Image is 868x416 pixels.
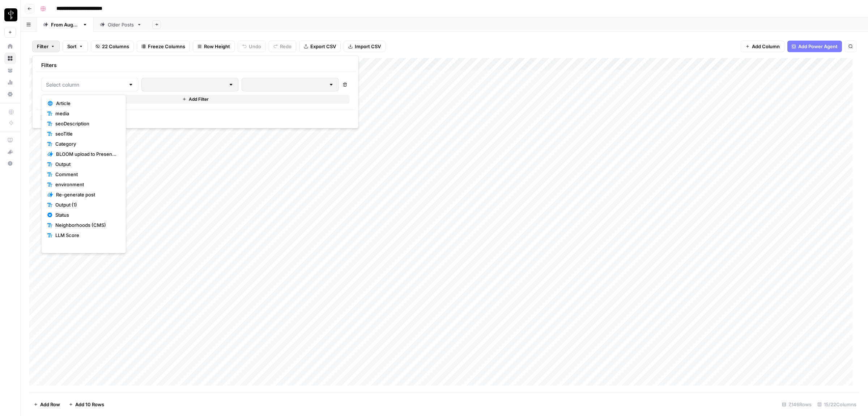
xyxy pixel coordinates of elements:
[37,43,48,50] span: Filter
[355,43,381,50] span: Import CSV
[55,201,117,208] span: Output (1)
[63,41,88,52] button: Sort
[64,399,109,410] button: Add 10 Rows
[32,41,60,52] button: Filter
[779,399,814,410] div: 7,146 Rows
[752,43,780,50] span: Add Column
[189,96,209,103] span: Add Filter
[798,43,838,50] span: Add Power Agent
[55,221,117,229] span: Neighborhoods (CMS)
[310,43,336,50] span: Export CSV
[51,21,80,28] div: From [DATE]
[91,41,134,52] button: 22 Columns
[4,53,16,64] a: Browse
[75,401,104,408] span: Add 10 Rows
[4,146,16,158] button: What's new?
[280,43,292,50] span: Redo
[814,399,859,410] div: 15/22 Columns
[269,41,296,52] button: Redo
[46,81,125,88] input: Select column
[67,43,77,50] span: Sort
[238,41,266,52] button: Undo
[55,171,117,178] span: Comment
[249,43,261,50] span: Undo
[29,399,64,410] button: Add Row
[55,120,117,127] span: seoDescription
[204,43,230,50] span: Row Height
[94,17,148,32] a: Older Posts
[4,158,16,169] button: Help + Support
[55,110,117,117] span: media
[787,41,842,52] button: Add Power Agent
[55,232,117,239] span: LLM Score
[4,76,16,88] a: Usage
[55,211,117,219] span: Status
[4,65,16,76] a: Your Data
[40,401,60,408] span: Add Row
[4,6,16,24] button: Workspace: LP Production Workloads
[5,146,16,157] div: What's new?
[4,41,16,52] a: Home
[741,41,784,52] button: Add Column
[148,43,185,50] span: Freeze Columns
[102,43,129,50] span: 22 Columns
[55,161,117,168] span: Output
[55,130,117,137] span: seoTitle
[4,88,16,100] a: Settings
[108,21,134,28] div: Older Posts
[137,41,190,52] button: Freeze Columns
[344,41,386,52] button: Import CSV
[56,150,117,158] span: BLOOM upload to Presence (after Human Review)
[4,134,16,146] a: AirOps Academy
[193,41,235,52] button: Row Height
[55,140,117,147] span: Category
[55,181,117,188] span: environment
[35,59,356,72] div: Filters
[56,100,117,107] span: Article
[299,41,341,52] button: Export CSV
[41,95,350,104] button: Add Filter
[37,17,94,32] a: From [DATE]
[56,191,117,198] span: Re-generate post
[4,8,17,21] img: LP Production Workloads Logo
[32,55,359,129] div: Filter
